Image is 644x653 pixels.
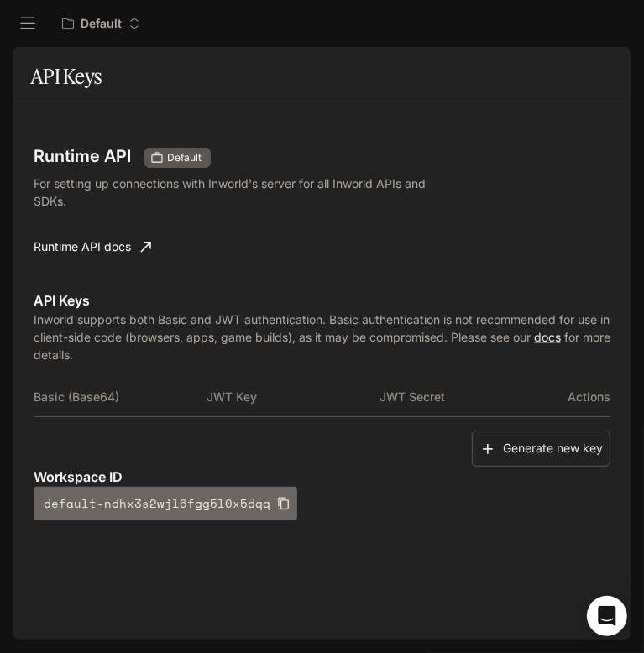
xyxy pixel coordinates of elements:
[34,377,207,417] th: Basic (Base64)
[27,230,158,264] a: Runtime API docs
[552,377,610,417] th: Actions
[81,17,122,31] p: Default
[30,60,102,93] h1: API Keys
[472,431,610,467] button: Generate new key
[34,487,297,520] button: default-ndhx3s2wjl6fgg5l0x5dqq
[34,175,456,210] p: For setting up connections with Inworld's server for all Inworld APIs and SDKs.
[534,330,561,344] a: docs
[34,311,610,363] p: Inworld supports both Basic and JWT authentication. Basic authentication is not recommended for u...
[34,290,610,311] p: API Keys
[13,8,43,39] button: open drawer
[160,150,208,165] span: Default
[144,148,211,168] div: These keys will apply to your current workspace only
[34,148,131,165] h3: Runtime API
[587,596,627,636] div: Open Intercom Messenger
[380,377,552,417] th: JWT Secret
[34,467,610,487] p: Workspace ID
[207,377,380,417] th: JWT Key
[55,7,148,40] button: Open workspace menu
